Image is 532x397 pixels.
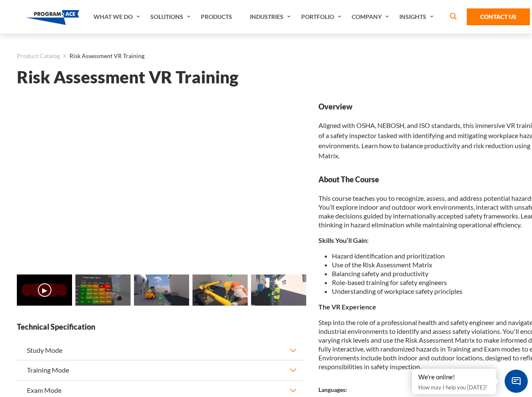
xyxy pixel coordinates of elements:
[60,51,144,61] li: Risk Assessment VR Training
[192,274,248,306] img: Risk Assessment VR Training - Preview 3
[26,10,80,25] img: Program-Ace
[38,283,51,297] button: ▶
[505,370,528,393] span: Chat Widget
[134,274,189,306] img: Risk Assessment VR Training - Preview 2
[418,382,490,392] p: How may I help you [DATE]?
[17,322,305,332] strong: Technical Specification
[251,274,306,306] img: Risk Assessment VR Training - Preview 4
[75,274,131,306] img: Risk Assessment VR Training - Preview 1
[17,360,305,380] button: Training Mode
[318,386,347,393] strong: Languages:
[467,8,530,25] a: Contact Us
[17,51,60,61] a: Product Catalog
[17,341,305,360] button: Study Mode
[17,274,72,306] img: Risk Assessment VR Training - Video 0
[17,101,305,264] iframe: Risk Assessment VR Training - Video 0
[418,373,490,381] div: We're online!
